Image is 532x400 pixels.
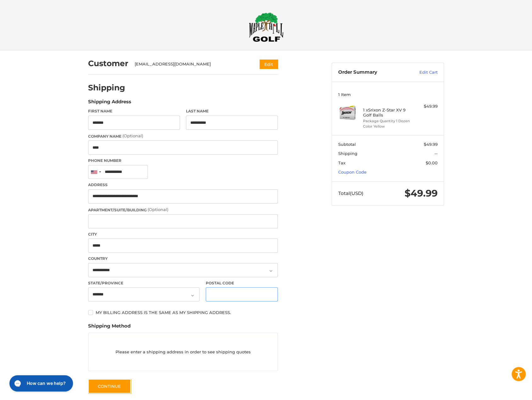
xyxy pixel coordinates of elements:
[426,160,438,165] span: $0.00
[413,103,438,110] div: $49.99
[424,142,438,147] span: $49.99
[338,69,406,76] h3: Order Summary
[88,59,128,68] h2: Customer
[88,231,278,237] label: City
[406,69,438,76] a: Edit Cart
[88,256,278,261] label: Country
[338,169,367,174] a: Coupon Code
[363,118,411,124] li: Package Quantity 1 Dozen
[338,92,438,97] h3: 1 Item
[88,310,278,315] label: My billing address is the same as my shipping address.
[6,373,75,394] iframe: Gorgias live chat messenger
[88,182,278,188] label: Address
[363,124,411,129] li: Color Yellow
[480,383,532,400] iframe: Google Customer Reviews
[186,108,278,114] label: Last Name
[88,98,131,108] legend: Shipping Address
[260,60,278,69] button: Edit
[206,280,278,286] label: Postal Code
[249,12,283,42] img: Maple Hill Golf
[148,207,168,212] small: (Optional)
[338,160,345,165] span: Tax
[88,133,278,139] label: Company Name
[135,61,248,67] div: [EMAIL_ADDRESS][DOMAIN_NAME]
[88,165,103,179] div: United States: +1
[88,346,277,358] p: Please enter a shipping address in order to see shipping quotes
[338,190,363,196] span: Total (USD)
[363,107,411,118] h4: 1 x Srixon Z-Star XV 9 Golf Balls
[88,280,199,286] label: State/Province
[88,158,278,163] label: Phone Number
[88,379,131,393] button: Continue
[338,151,357,156] span: Shipping
[88,323,131,333] legend: Shipping Method
[405,187,438,199] span: $49.99
[338,142,356,147] span: Subtotal
[88,83,125,93] h2: Shipping
[122,133,143,138] small: (Optional)
[434,151,438,156] span: --
[88,207,278,213] label: Apartment/Suite/Building
[88,108,180,114] label: First Name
